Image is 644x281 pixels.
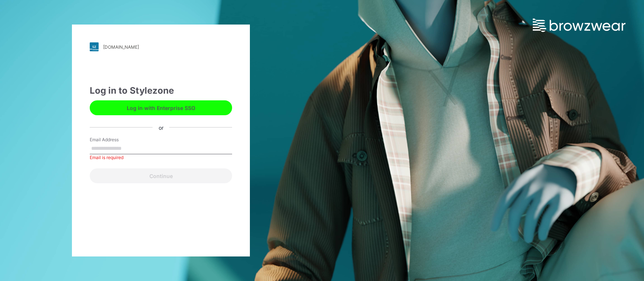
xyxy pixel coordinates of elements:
[153,123,169,131] div: or
[90,154,232,161] div: Email is required
[533,19,625,32] img: browzwear-logo.e42bd6dac1945053ebaf764b6aa21510.svg
[90,42,232,51] a: [DOMAIN_NAME]
[90,100,232,115] button: Log in with Enterprise SSO
[90,136,142,143] label: Email Address
[90,84,232,97] div: Log in to Stylezone
[90,42,99,51] img: stylezone-logo.562084cfcfab977791bfbf7441f1a819.svg
[103,44,139,50] div: [DOMAIN_NAME]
